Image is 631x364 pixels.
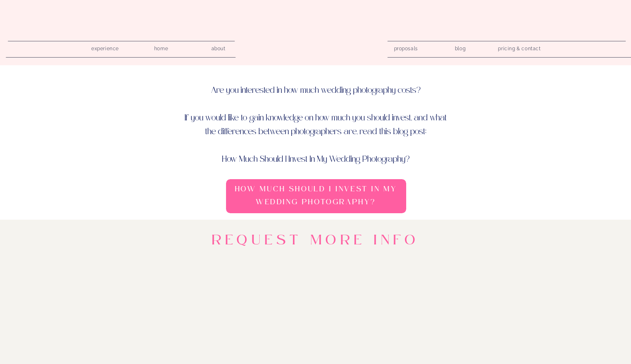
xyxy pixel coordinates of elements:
[150,43,173,51] a: home
[495,43,544,55] a: pricing & contact
[449,43,472,51] a: blog
[394,43,417,51] a: proposals
[207,43,230,51] a: about
[183,232,448,253] h1: Request more Info
[184,84,448,149] p: Are you interested in how much wedding photography costs? If you would like to gain knowledge on ...
[86,43,125,51] a: experience
[229,183,403,211] a: How Much Should I Invest In My Wedding Photography?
